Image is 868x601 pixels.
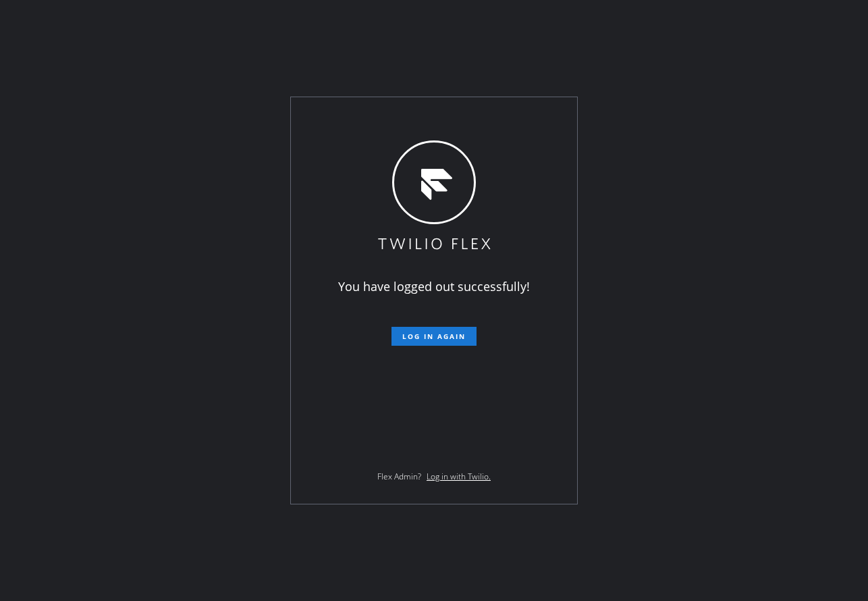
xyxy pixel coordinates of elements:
span: You have logged out successfully! [338,278,530,294]
a: Log in with Twilio. [427,471,491,482]
span: Flex Admin? [377,471,421,482]
span: Log in again [402,332,466,341]
button: Log in again [391,327,477,346]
